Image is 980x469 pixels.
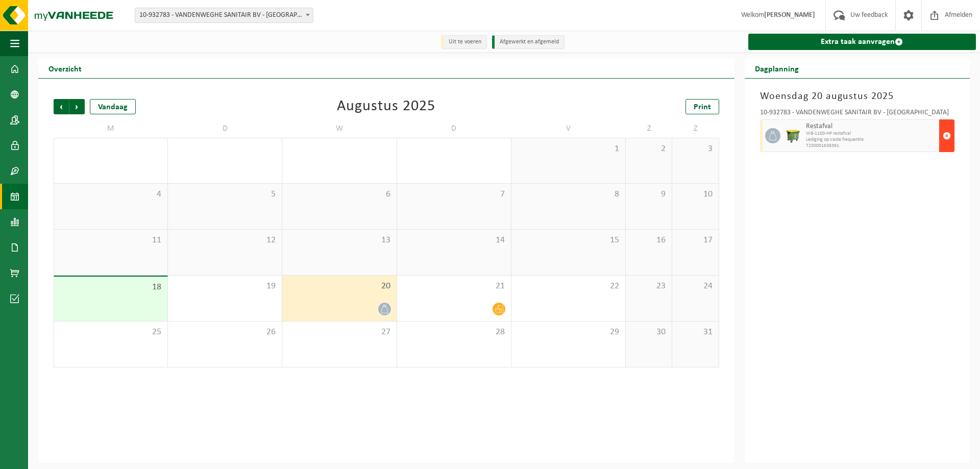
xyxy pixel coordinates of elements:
[135,8,313,23] span: 10-932783 - VANDENWEGHE SANITAIR BV - ROESELARE
[90,99,136,114] div: Vandaag
[59,282,162,293] span: 18
[135,8,313,22] span: 10-932783 - VANDENWEGHE SANITAIR BV - ROESELARE
[54,119,168,138] td: M
[694,103,711,111] span: Print
[511,119,626,138] td: V
[631,235,667,246] span: 16
[517,327,620,338] span: 29
[402,189,506,200] span: 7
[402,327,506,338] span: 28
[168,119,282,138] td: D
[677,189,713,200] span: 10
[59,189,162,200] span: 4
[173,281,277,292] span: 19
[631,281,667,292] span: 23
[287,235,391,246] span: 13
[38,58,92,78] h2: Overzicht
[631,143,667,155] span: 2
[287,327,391,338] span: 27
[402,281,506,292] span: 21
[517,143,620,155] span: 1
[517,281,620,292] span: 22
[806,122,937,131] span: Restafval
[631,327,667,338] span: 30
[806,131,937,137] span: WB-1100-HP restafval
[287,281,391,292] span: 20
[677,235,713,246] span: 17
[59,327,162,338] span: 25
[492,35,565,49] li: Afgewerkt en afgemeld
[677,281,713,292] span: 24
[677,327,713,338] span: 31
[760,109,954,119] div: 10-932783 - VANDENWEGHE SANITAIR BV - [GEOGRAPHIC_DATA]
[626,119,672,138] td: Z
[677,143,713,155] span: 3
[685,99,719,114] a: Print
[441,35,487,49] li: Uit te voeren
[517,189,620,200] span: 8
[59,235,162,246] span: 11
[173,189,277,200] span: 5
[806,137,937,143] span: Lediging op vaste frequentie
[69,99,85,114] span: Volgende
[786,128,801,143] img: WB-1100-HPE-GN-50
[173,235,277,246] span: 12
[54,99,69,114] span: Vorige
[745,58,809,78] h2: Dagplanning
[397,119,511,138] td: D
[402,235,506,246] span: 14
[631,189,667,200] span: 9
[760,89,954,104] h3: Woensdag 20 augustus 2025
[282,119,397,138] td: W
[287,189,391,200] span: 6
[748,34,976,50] a: Extra taak aanvragen
[764,11,815,19] strong: [PERSON_NAME]
[672,119,719,138] td: Z
[337,99,435,114] div: Augustus 2025
[806,143,937,149] span: T250001638361
[517,235,620,246] span: 15
[173,327,277,338] span: 26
